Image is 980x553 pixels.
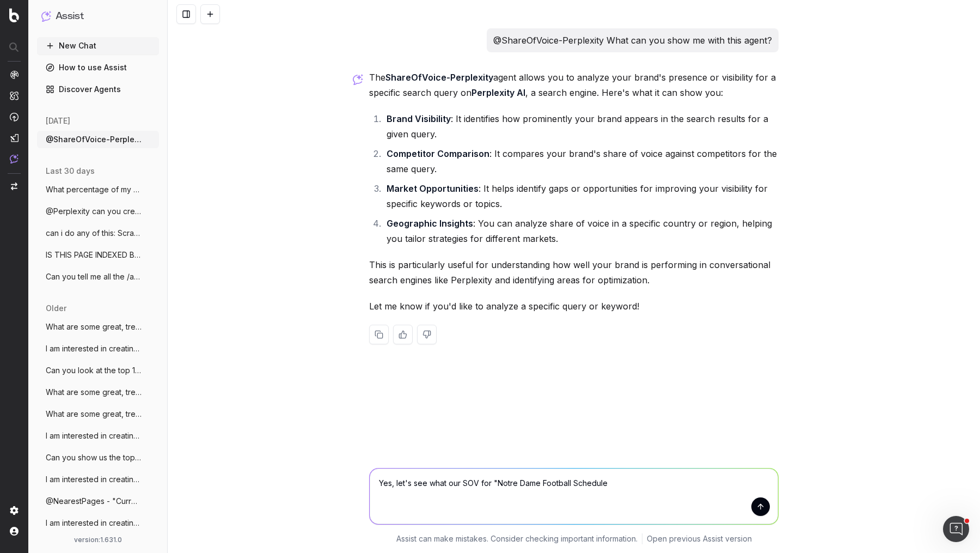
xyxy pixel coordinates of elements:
[46,134,142,145] span: @ShareOfVoice-Perplexity What can you sh
[10,506,19,515] img: Setting
[46,496,142,507] span: @NearestPages - "Current [GEOGRAPHIC_DATA]
[37,59,159,76] a: How to use Assist
[37,384,159,401] button: What are some great, trending topics I s
[10,112,19,121] img: Activation
[37,493,159,510] button: @NearestPages - "Current [GEOGRAPHIC_DATA]
[493,33,772,48] p: @ShareOfVoice-Perplexity What can you show me with this agent?
[46,228,142,239] span: can i do any of this: Scrape top competi
[46,430,142,441] span: I am interested in creating some long-fo
[387,218,473,229] strong: Geographic Insights
[41,9,155,24] button: Assist
[37,246,159,264] button: IS THIS PAGE INDEXED BY GOOGLE [URL]
[37,362,159,379] button: Can you look at the top 10 google search
[396,533,638,544] p: Assist can make mistakes. Consider checking important information.
[46,343,142,354] span: I am interested in creating some long-fo
[37,471,159,488] button: I am interested in creating some long-fo
[387,148,489,159] strong: Competitor Comparison
[471,87,525,98] strong: Perplexity AI
[647,533,752,544] a: Open previous Assist version
[37,37,159,54] button: New Chat
[37,318,159,336] button: What are some great, trending topics I s
[370,469,778,524] textarea: Yes, let's see what our SOV for "Notre Dame Football Schedule
[37,405,159,423] button: What are some great, trending topics I s
[387,113,451,124] strong: Brand Visibility
[383,216,779,246] li: : You can analyze share of voice in a specific country or region, helping you tailor strategies f...
[383,181,779,211] li: : It helps identify gaps or opportunities for improving your visibility for specific keywords or ...
[37,449,159,466] button: Can you show us the top trending topics
[37,340,159,357] button: I am interested in creating some long-fo
[46,518,142,528] span: I am interested in creating some long-fo
[46,365,142,376] span: Can you look at the top 10 google search
[46,271,142,282] span: Can you tell me all the /articles/ pages
[46,184,142,195] span: What percentage of my /articles/ pages h
[46,250,142,260] span: IS THIS PAGE INDEXED BY GOOGLE [URL]
[56,9,84,24] h1: Assist
[46,474,142,485] span: I am interested in creating some long-fo
[9,8,19,22] img: Botify logo
[41,11,51,21] img: Assist
[10,70,19,79] img: Analytics
[10,154,19,163] img: Assist
[11,183,17,190] img: Switch project
[369,299,779,314] p: Let me know if you'd like to analyze a specific query or keyword!
[10,91,19,100] img: Intelligence
[37,514,159,532] button: I am interested in creating some long-fo
[37,131,159,148] button: @ShareOfVoice-Perplexity What can you sh
[383,146,779,177] li: : It compares your brand's share of voice against competitors for the same query.
[46,116,70,126] span: [DATE]
[369,257,779,288] p: This is particularly useful for understanding how well your brand is performing in conversational...
[37,268,159,285] button: Can you tell me all the /articles/ pages
[46,409,142,420] span: What are some great, trending topics I s
[37,81,159,98] a: Discover Agents
[37,203,159,220] button: @Perplexity can you create Nunjucks scri
[943,516,969,542] iframe: Intercom live chat
[46,303,66,314] span: older
[369,70,779,100] p: The agent allows you to analyze your brand's presence or visibility for a specific search query o...
[383,111,779,142] li: : It identifies how prominently your brand appears in the search results for a given query.
[46,387,142,398] span: What are some great, trending topics I s
[46,321,142,332] span: What are some great, trending topics I s
[37,224,159,242] button: can i do any of this: Scrape top competi
[37,181,159,198] button: What percentage of my /articles/ pages h
[41,536,155,544] div: version: 1.631.0
[353,74,363,85] img: Botify assist logo
[385,72,493,83] strong: ShareOfVoice-Perplexity
[10,527,19,536] img: My account
[387,183,479,194] strong: Market Opportunities
[46,166,95,177] span: last 30 days
[10,133,19,142] img: Studio
[46,452,142,463] span: Can you show us the top trending topics
[37,427,159,445] button: I am interested in creating some long-fo
[46,206,142,217] span: @Perplexity can you create Nunjucks scri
